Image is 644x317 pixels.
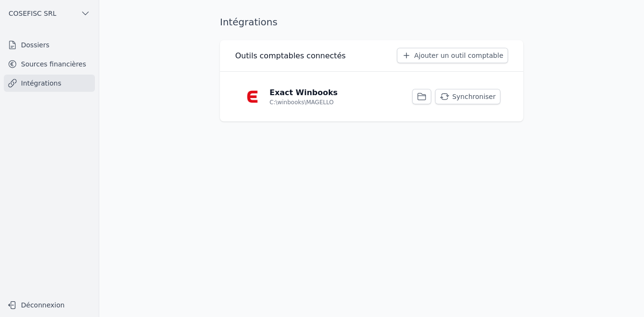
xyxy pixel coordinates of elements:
[4,75,95,92] a: Intégrations
[235,50,346,62] h3: Outils comptables connectés
[270,87,338,98] p: Exact Winbooks
[435,89,500,104] button: Synchroniser
[9,9,56,18] span: COSEFISC SRL
[4,297,95,313] button: Déconnexion
[235,79,508,114] a: Exact Winbooks C:\winbooks\MAGELLO Synchroniser
[220,15,278,29] h1: Intégrations
[270,98,333,106] p: C:\winbooks\MAGELLO
[4,6,95,21] button: COSEFISC SRL
[397,48,508,63] button: Ajouter un outil comptable
[4,36,95,54] a: Dossiers
[4,55,95,73] a: Sources financières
